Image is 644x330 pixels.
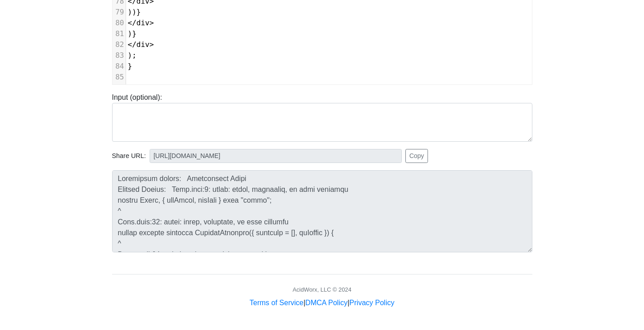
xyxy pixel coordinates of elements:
[105,92,539,142] div: Input (optional):
[128,51,136,60] span: );
[128,29,136,38] span: )}
[113,7,126,18] div: 79
[349,299,395,307] a: Privacy Policy
[306,299,348,307] a: DMCA Policy
[292,285,351,294] div: AcidWorx, LLC © 2024
[113,18,126,28] div: 80
[150,149,402,163] input: No share available yet
[128,19,154,27] span: </div>
[113,72,126,83] div: 85
[113,61,126,72] div: 84
[113,50,126,61] div: 83
[249,297,394,308] div: | |
[128,40,154,49] span: </div>
[113,39,126,50] div: 82
[128,8,141,16] span: ))}
[112,151,146,161] span: Share URL:
[249,299,303,307] a: Terms of Service
[113,28,126,39] div: 81
[405,149,428,163] button: Copy
[128,62,132,70] span: }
